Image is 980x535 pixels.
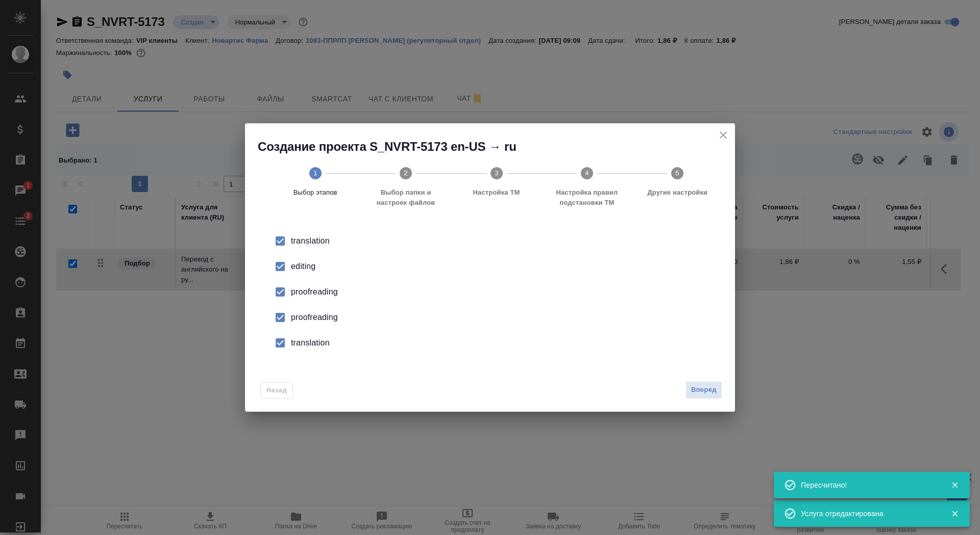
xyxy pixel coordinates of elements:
button: Закрыть [944,509,965,518]
text: 4 [585,169,589,177]
span: Выбор этапов [274,188,356,198]
button: Вперед [685,381,722,399]
div: Услуга отредактирована [801,509,936,519]
text: 3 [495,169,498,177]
div: proofreading [291,311,710,324]
div: Пересчитано! [801,480,936,490]
span: Настройка ТМ [455,188,537,198]
button: Закрыть [944,480,965,490]
button: close [716,127,731,143]
div: translation [291,235,710,247]
text: 2 [404,169,407,177]
div: editing [291,260,710,273]
h2: Создание проекта S_NVRT-5173 en-US → ru [258,139,735,155]
div: translation [291,337,710,349]
div: proofreading [291,286,710,298]
text: 1 [313,169,317,177]
span: Выбор папки и настроек файлов [364,188,447,208]
span: Настройка правил подстановки TM [546,188,628,208]
span: Вперед [691,384,717,396]
span: Другие настройки [636,188,719,198]
text: 5 [676,169,679,177]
